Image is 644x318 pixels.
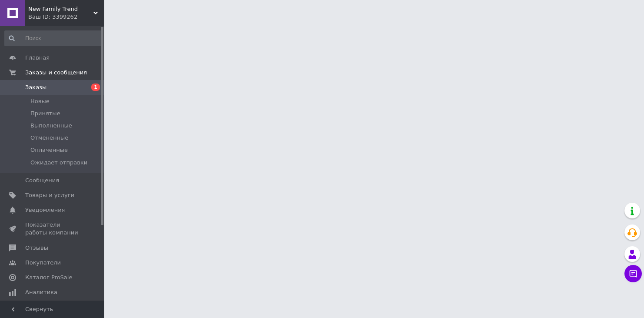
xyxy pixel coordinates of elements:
button: Чат с покупателем [624,265,642,282]
span: Аналитика [25,288,57,296]
span: Каталог ProSale [25,274,72,281]
span: Ожидает отправки [30,159,87,167]
span: Главная [25,54,50,62]
span: Уведомления [25,206,65,214]
span: Принятые [30,110,60,117]
span: Новые [30,97,50,105]
span: New Family Trend [28,5,93,13]
span: Сообщения [25,177,59,184]
span: Выполненные [30,122,72,130]
span: Отмененные [30,134,68,142]
span: Товары и услуги [25,191,74,199]
span: Отзывы [25,244,48,252]
input: Поиск [4,30,103,46]
span: Показатели работы компании [25,221,80,237]
span: Заказы и сообщения [25,69,87,77]
span: Покупатели [25,259,61,267]
span: 1 [91,84,100,91]
span: Оплаченные [30,146,68,154]
span: Заказы [25,84,46,91]
div: Ваш ID: 3399262 [28,13,104,21]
